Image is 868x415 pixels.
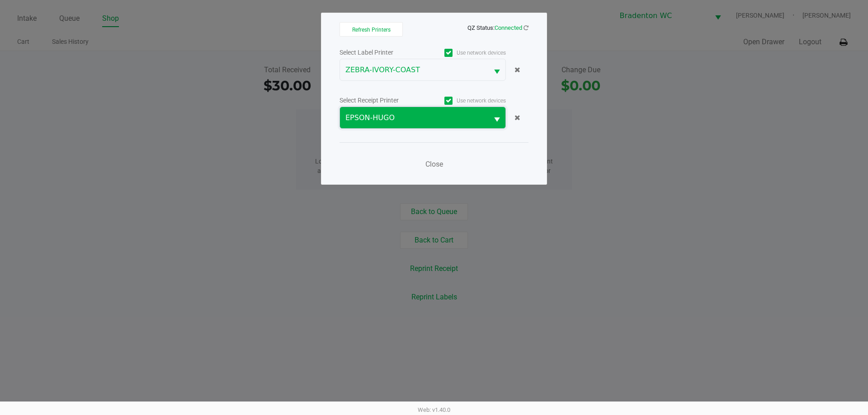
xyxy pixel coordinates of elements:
span: Web: v1.40.0 [418,406,450,413]
label: Use network devices [423,49,506,57]
button: Refresh Printers [340,22,403,37]
span: Connected [495,24,522,31]
label: Use network devices [423,97,506,105]
button: Close [420,155,448,173]
span: ZEBRA-IVORY-COAST [345,65,483,75]
span: QZ Status: [467,24,528,31]
span: Refresh Printers [352,27,391,33]
div: Select Receipt Printer [340,96,423,105]
span: Close [425,160,443,168]
div: Select Label Printer [340,48,423,57]
button: Select [488,59,505,80]
span: EPSON-HUGO [345,112,483,123]
button: Select [488,107,505,128]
